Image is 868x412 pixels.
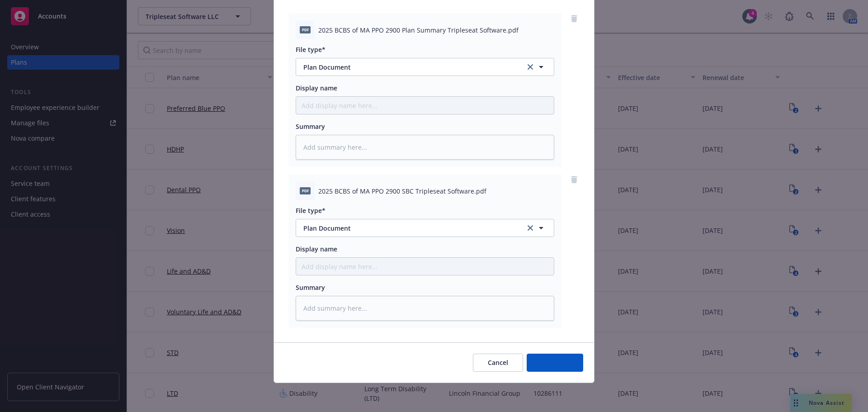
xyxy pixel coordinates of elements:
[296,283,325,292] span: Summary
[296,206,325,215] span: File type*
[527,354,583,372] button: Add files
[296,219,554,237] button: Plan Documentclear selection
[296,258,554,275] input: Add display name here...
[303,223,513,233] span: Plan Document
[296,122,325,131] span: Summary
[318,186,486,196] span: 2025 BCBS of MA PPO 2900 SBC Tripleseat Software.pdf
[525,62,536,72] a: clear selection
[542,358,568,367] span: Add files
[296,84,337,92] span: Display name
[569,13,580,24] a: remove
[296,45,325,54] span: File type*
[473,354,523,372] button: Cancel
[296,58,554,76] button: Plan Documentclear selection
[318,25,519,35] span: 2025 BCBS of MA PPO 2900 Plan Summary Tripleseat Software.pdf
[300,187,311,194] span: pdf
[488,358,508,367] span: Cancel
[300,26,311,33] span: pdf
[296,97,554,114] input: Add display name here...
[525,223,536,233] a: clear selection
[296,245,337,253] span: Display name
[303,62,513,72] span: Plan Document
[569,174,580,185] a: remove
